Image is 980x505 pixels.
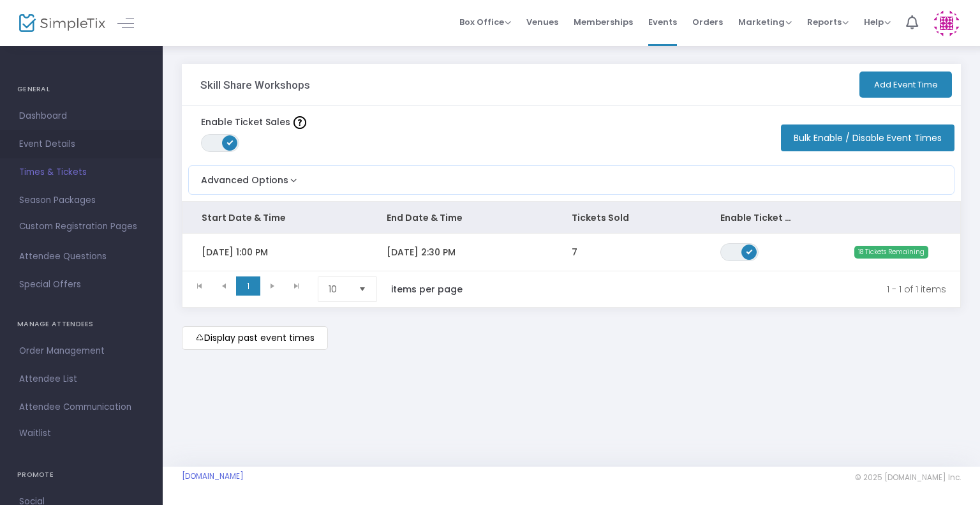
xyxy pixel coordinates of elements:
[855,472,961,483] span: © 2025 [DOMAIN_NAME] Inc.
[19,371,144,388] span: Attendee List
[574,6,633,38] span: Memberships
[17,462,145,488] h4: PROMOTE
[859,72,952,98] button: Add Event Time
[19,276,144,293] span: Special Offers
[391,283,463,296] label: items per page
[182,202,960,271] div: Data table
[572,246,577,259] span: 7
[864,16,891,28] span: Help
[19,164,144,181] span: Times & Tickets
[19,108,144,124] span: Dashboard
[553,202,701,234] th: Tickets Sold
[19,136,144,153] span: Event Details
[459,16,511,28] span: Box Office
[19,399,144,416] span: Attendee Communication
[367,202,553,234] th: End Date & Time
[854,246,928,259] span: 18 Tickets Remaining
[807,16,849,28] span: Reports
[19,248,144,265] span: Attendee Questions
[182,471,244,481] a: [DOMAIN_NAME]
[227,139,234,146] span: ON
[202,246,268,259] span: [DATE] 1:00 PM
[19,343,144,359] span: Order Management
[526,6,558,38] span: Venues
[746,248,752,254] span: ON
[236,276,260,296] span: Page 1
[200,79,310,91] h3: Skill Share Workshops
[17,77,145,102] h4: GENERAL
[648,6,677,38] span: Events
[182,326,328,350] m-button: Display past event times
[353,277,371,301] button: Select
[189,166,300,187] button: Advanced Options
[19,192,144,209] span: Season Packages
[293,116,306,129] img: question-mark
[329,283,348,296] span: 10
[781,124,954,151] button: Bulk Enable / Disable Event Times
[19,220,137,233] span: Custom Registration Pages
[17,312,145,337] h4: MANAGE ATTENDEES
[201,116,306,129] label: Enable Ticket Sales
[387,246,456,259] span: [DATE] 2:30 PM
[182,202,367,234] th: Start Date & Time
[19,427,51,440] span: Waitlist
[701,202,812,234] th: Enable Ticket Sales
[692,6,723,38] span: Orders
[489,276,946,302] kendo-pager-info: 1 - 1 of 1 items
[738,16,792,28] span: Marketing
